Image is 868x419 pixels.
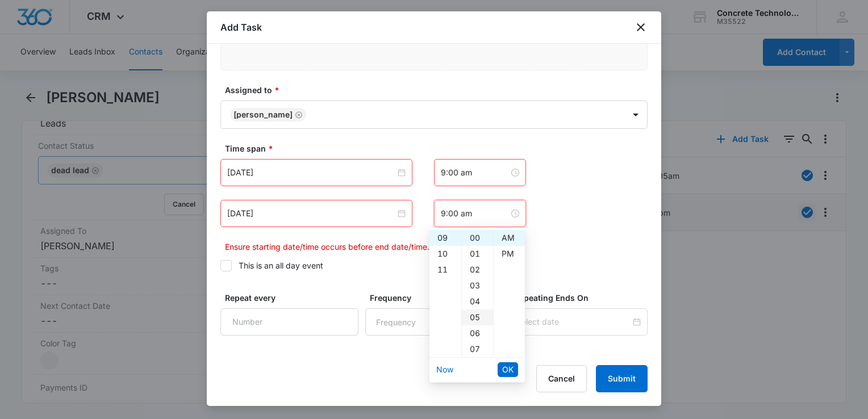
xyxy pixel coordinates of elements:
div: 07 [462,341,493,357]
label: Assigned to [225,84,652,96]
div: PM [494,246,525,262]
button: Submit [596,365,648,392]
div: 01 [462,246,493,262]
div: [PERSON_NAME] [233,111,293,119]
input: Sep 18, 2025 [227,207,395,220]
div: AM [494,230,525,246]
h1: Add Task [220,20,262,34]
button: Cancel [536,365,587,392]
button: OK [498,362,518,377]
input: 9:00 am [441,166,509,179]
div: 02 [462,262,493,278]
label: Frequency [370,292,508,304]
label: Repeating Ends On [514,292,652,304]
a: Now [436,364,453,374]
div: 05 [462,309,493,325]
div: 00 [462,230,493,246]
div: 10 [429,246,461,262]
span: OK [502,363,514,376]
div: 11 [429,262,461,278]
input: 9:00 am [441,207,509,220]
input: Number [220,308,358,336]
p: Ensure starting date/time occurs before end date/time. [225,241,648,253]
div: 03 [462,278,493,294]
label: Repeat every [225,292,363,304]
div: 06 [462,325,493,341]
div: Remove Larry Cutsinger [293,111,303,119]
input: Select date [516,316,631,328]
div: This is an all day event [239,259,323,271]
div: 09 [429,230,461,246]
label: Time span [225,143,652,154]
button: close [634,20,648,34]
div: 04 [462,294,493,309]
input: Sep 18, 2025 [227,166,395,179]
